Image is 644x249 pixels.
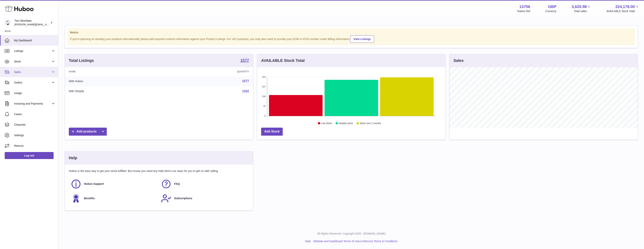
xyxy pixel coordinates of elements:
[262,76,265,78] text: 316
[548,4,556,9] strong: GBP
[312,239,398,243] li: and
[453,58,464,63] h3: Sales
[606,9,639,13] span: AVAILABLE Stock Total
[69,169,249,173] p: Huboo is the easy way to get your stock fulfilled. But incase you need any help here's our ways f...
[62,232,641,236] p: All Rights Reserved. Copyright 2025 - [DOMAIN_NAME]
[14,60,51,63] span: Stock
[5,152,54,159] a: Log out
[350,35,374,43] a: View Listings
[572,4,587,9] span: 3,620.98
[70,31,633,34] strong: Notice
[264,115,265,117] text: 0
[261,58,305,63] h3: AVAILABLE Stock Total
[360,122,381,125] text: Stock over 2 months
[71,193,157,204] a: Benefits
[14,23,78,26] span: [PERSON_NAME][EMAIL_ADDRESS][DOMAIN_NAME]
[321,122,332,125] text: Low Stock
[5,20,11,26] img: alan@twowombats.com
[240,58,249,63] a: 1577
[242,79,249,83] a: 1577
[314,240,360,243] a: Website and Dashboard Terms of Use
[161,179,247,189] a: FAQ
[14,112,55,116] span: Cases
[519,4,530,9] strong: 13756
[240,58,249,62] strong: 1577
[65,67,166,76] th: Name
[69,128,107,136] a: Add products
[263,105,265,107] text: 79
[517,9,530,13] div: Huboo Ref
[572,4,591,13] a: 3,620.98 Total sales
[242,90,249,93] a: 1202
[14,19,49,26] div: Two Wombats
[84,182,104,186] span: Huboo Support
[615,4,635,9] span: 224,178.00
[65,86,166,96] td: With Shopify
[71,179,157,189] a: Huboo Support
[84,197,95,200] span: Benefits
[364,240,398,243] a: Service Terms & Conditions
[166,67,253,76] th: Quantity
[14,39,55,42] span: My Dashboard
[174,197,192,200] span: Subscriptions
[606,4,639,13] a: 224,178.00 AVAILABLE Stock Total
[174,182,180,186] span: FAQ
[14,133,55,137] span: Settings
[69,155,77,161] h3: Help
[161,193,247,204] a: Subscriptions
[65,76,166,86] td: With Huboo
[339,122,353,125] text: Healthy stock
[70,35,633,43] div: If you're planning on sending your products internationally please add required customs informati...
[545,9,557,13] div: Currency
[262,85,265,88] text: 237
[14,81,51,84] span: Orders
[69,58,94,63] h3: Total Listings
[14,144,55,148] span: Returns
[14,102,51,106] span: Invoicing and Payments
[14,123,55,127] span: Channels
[261,128,283,136] a: Add Stock
[262,95,265,98] text: 158
[574,9,591,13] span: Total sales
[14,49,51,53] span: Listings
[305,240,311,243] a: Help
[14,70,51,74] span: Sales
[14,91,55,95] span: Usage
